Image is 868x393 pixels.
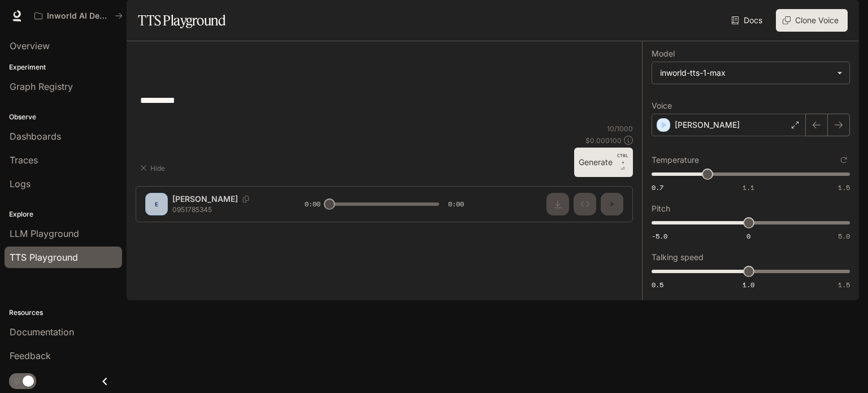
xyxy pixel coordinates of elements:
[617,152,628,166] p: CTRL +
[652,102,672,110] p: Voice
[652,231,667,241] span: -5.0
[743,280,754,290] span: 1.0
[652,205,670,213] p: Pitch
[652,50,675,58] p: Model
[29,5,128,27] button: All workspaces
[574,148,633,177] button: GenerateCTRL +⏎
[743,183,754,192] span: 1.1
[138,9,225,32] h1: TTS Playground
[136,159,172,177] button: Hide
[838,231,850,241] span: 5.0
[729,9,767,32] a: Docs
[47,11,110,21] p: Inworld AI Demos
[837,154,850,166] button: Reset to default
[585,136,622,145] p: $ 0.000100
[747,231,750,241] span: 0
[652,280,663,290] span: 0.5
[838,280,850,290] span: 1.5
[675,119,740,131] p: [PERSON_NAME]
[652,253,704,261] p: Talking speed
[838,183,850,192] span: 1.5
[660,67,831,79] div: inworld-tts-1-max
[652,183,663,192] span: 0.7
[652,156,699,164] p: Temperature
[607,124,633,133] p: 10 / 1000
[776,9,848,32] button: Clone Voice
[652,62,849,84] div: inworld-tts-1-max
[617,152,628,172] p: ⏎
